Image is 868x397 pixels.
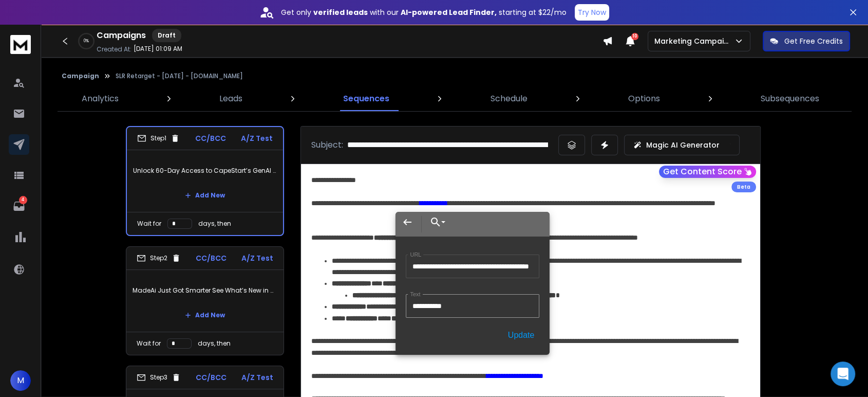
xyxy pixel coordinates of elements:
[337,86,395,111] a: Sequences
[10,35,31,54] img: logo
[503,326,540,345] button: Update
[343,93,389,105] p: Sequences
[654,36,734,46] p: Marketing Campaign
[831,362,855,386] div: Open Intercom Messenger
[401,7,497,17] strong: AI-powered Lead Finder,
[84,38,89,44] p: 0 %
[731,182,756,192] div: Beta
[241,372,273,383] p: A/Z Test
[490,93,527,105] p: Schedule
[281,7,567,17] p: Get only with our starting at $22/mo
[137,254,181,263] div: Step 2
[82,93,119,105] p: Analytics
[395,212,419,232] button: Back
[10,370,31,391] button: M
[76,86,125,111] a: Analytics
[241,253,273,263] p: A/Z Test
[152,29,181,42] div: Draft
[628,93,660,105] p: Options
[126,246,284,355] li: Step2CC/BCCA/Z TestMadeAi Just Got Smarter See What’s New in Our Latest SaaS ReleaseAdd NewWait f...
[408,291,422,298] label: Text
[137,220,161,228] p: Wait for
[137,339,161,348] p: Wait for
[134,45,182,53] p: [DATE] 01:09 AM
[763,31,850,51] button: Get Free Credits
[659,166,756,178] button: Get Content Score
[646,140,720,150] p: Magic AI Generator
[241,133,273,143] p: A/Z Test
[578,7,606,17] p: Try Now
[133,276,277,305] p: MadeAi Just Got Smarter See What’s New in Our Latest SaaS Release
[137,134,180,143] div: Step 1
[126,126,284,236] li: Step1CC/BCCA/Z TestUnlock 60-Day Access to CapeStart’s GenAI Literature Review PlatformAdd NewWai...
[622,86,666,111] a: Options
[133,156,277,185] p: Unlock 60-Day Access to CapeStart’s GenAI Literature Review Platform
[213,86,249,111] a: Leads
[198,339,231,348] p: days, then
[761,93,819,105] p: Subsequences
[62,72,99,80] button: Campaign
[116,72,243,80] p: SLR Retarget - [DATE] - [DOMAIN_NAME]
[196,372,227,383] p: CC/BCC
[19,196,27,204] p: 4
[754,86,825,111] a: Subsequences
[177,185,233,206] button: Add New
[408,251,423,258] label: URL
[424,212,447,232] button: Choose Link
[97,45,131,53] p: Created At:
[784,36,843,46] p: Get Free Credits
[198,220,231,228] p: days, then
[137,373,181,382] div: Step 3
[97,29,146,42] h1: Campaigns
[219,93,242,105] p: Leads
[575,4,609,21] button: Try Now
[9,196,29,216] a: 4
[196,253,227,263] p: CC/BCC
[195,133,226,143] p: CC/BCC
[311,139,343,151] p: Subject:
[631,33,638,40] span: 10
[484,86,534,111] a: Schedule
[624,135,740,155] button: Magic AI Generator
[177,305,233,326] button: Add New
[313,7,368,17] strong: verified leads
